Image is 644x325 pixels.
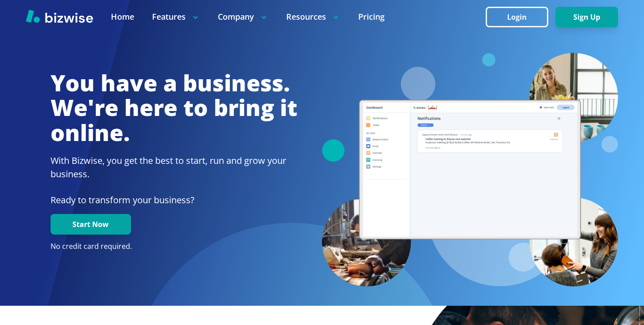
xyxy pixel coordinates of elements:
a: Home [111,11,134,22]
p: Resources [286,11,340,22]
a: Start Now [51,220,131,229]
p: Company [218,11,268,22]
p: No credit card required. [51,242,297,252]
a: Login [486,13,555,21]
p: Ready to transform your business? [51,193,297,207]
button: Sign Up [555,7,618,27]
p: Features [152,11,200,22]
h2: With Bizwise, you get the best to start, run and grow your business. [51,154,297,181]
h1: You have a business. We're here to bring it online. [51,71,297,145]
img: Bizwise Logo [26,9,93,23]
button: Start Now [51,214,131,235]
button: Login [486,7,548,27]
a: Pricing [358,11,385,22]
a: Sign Up [555,13,618,21]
